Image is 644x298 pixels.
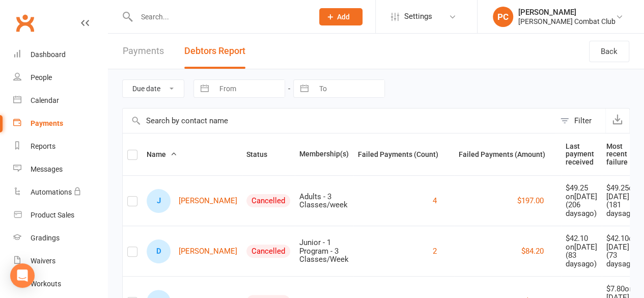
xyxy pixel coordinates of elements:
button: $84.20 [521,245,544,257]
span: Failed Payments (Count) [358,150,450,158]
button: Status [246,148,278,160]
div: PC [493,7,513,27]
input: To [314,80,384,97]
input: Search by contact name [123,109,555,133]
div: $49.25 on [DATE] [606,184,641,201]
a: J[PERSON_NAME] [147,189,237,213]
div: Cancelled [246,194,290,207]
a: Workouts [13,273,107,295]
a: Payments [13,112,107,135]
span: Settings [404,5,432,28]
div: $49.25 on [DATE] [566,184,597,201]
div: Payments [31,119,63,127]
button: 2 [433,245,437,257]
button: Name [147,148,177,160]
input: From [214,80,285,97]
div: Open Intercom Messenger [10,263,35,288]
button: Failed Payments (Count) [358,148,450,160]
div: [PERSON_NAME] Combat Club [518,17,615,26]
div: Adults - 3 Classes/week [299,193,349,209]
div: Drai Cunningham [147,239,171,263]
a: Automations [13,181,107,204]
div: Filter [574,115,592,127]
div: Reports [31,142,55,150]
a: People [13,66,107,89]
span: Add [337,13,350,21]
button: Filter [555,109,605,133]
a: Clubworx [12,10,38,36]
div: Calendar [31,96,59,104]
a: D[PERSON_NAME] [147,239,237,263]
th: Membership(s) [295,133,353,175]
div: People [31,73,52,82]
span: Name [147,150,177,158]
div: $42.10 on [DATE] [606,234,641,251]
div: ( 206 days ago) [566,201,597,218]
div: Cancelled [246,245,290,258]
div: Gradings [31,234,60,242]
div: Jaidyn Burns [147,189,171,213]
div: ( 73 days ago) [606,251,641,268]
div: Product Sales [31,211,74,219]
button: 4 [433,195,437,207]
a: Product Sales [13,204,107,227]
th: Last payment received [561,133,602,175]
a: Waivers [13,250,107,273]
button: Debtors Report [184,34,245,69]
div: ( 83 days ago) [566,251,597,268]
div: Messages [31,165,63,173]
a: Messages [13,158,107,181]
span: Failed Payments (Amount) [459,150,556,158]
button: Failed Payments (Amount) [459,148,556,160]
div: Dashboard [31,50,66,59]
div: Automations [31,188,72,196]
button: Add [319,8,362,25]
div: Waivers [31,257,55,265]
div: ( 181 days ago) [606,201,641,218]
input: Search... [133,10,306,24]
a: Calendar [13,89,107,112]
a: Back [589,41,629,62]
div: [PERSON_NAME] [518,8,615,17]
div: Workouts [31,280,61,288]
div: $42.10 on [DATE] [566,234,597,251]
a: Reports [13,135,107,158]
div: Junior - 1 Program - 3 Classes/Week [299,238,349,264]
a: Payments [123,34,164,69]
a: Dashboard [13,43,107,66]
a: Gradings [13,227,107,250]
button: $197.00 [517,195,544,207]
span: Status [246,150,278,158]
